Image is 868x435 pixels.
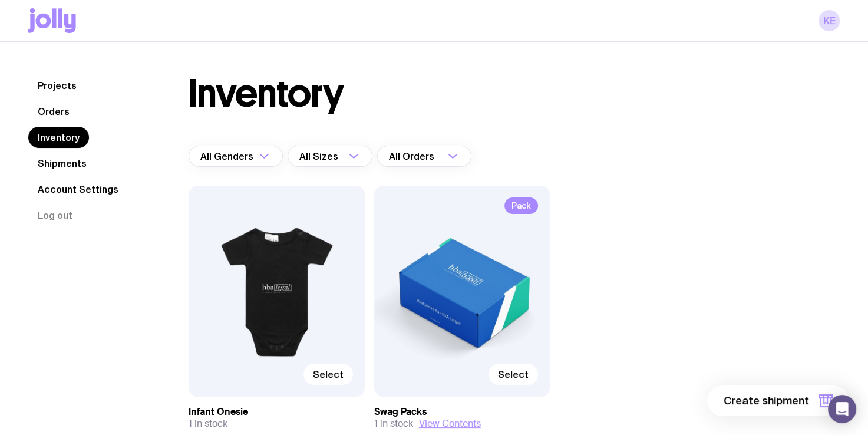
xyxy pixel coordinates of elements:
[288,146,372,167] div: Search for option
[313,368,344,380] span: Select
[374,418,413,430] span: 1 in stock
[724,394,809,408] span: Create shipment
[28,101,79,122] a: Orders
[504,197,538,214] span: Pack
[28,127,89,148] a: Inventory
[828,395,856,423] div: Open Intercom Messenger
[374,406,550,418] h3: Swag Packs
[819,10,840,31] a: KE
[189,406,365,418] h3: Infant Onesie
[28,153,96,174] a: Shipments
[341,146,345,167] input: Search for option
[28,205,82,226] button: Log out
[189,146,283,167] div: Search for option
[200,146,256,167] span: All Genders
[28,179,128,200] a: Account Settings
[28,75,86,96] a: Projects
[189,418,227,430] span: 1 in stock
[389,146,437,167] span: All Orders
[498,368,529,380] span: Select
[419,418,481,430] button: View Contents
[377,146,471,167] div: Search for option
[437,146,444,167] input: Search for option
[707,385,849,416] button: Create shipment
[189,75,344,113] h1: Inventory
[299,146,341,167] span: All Sizes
